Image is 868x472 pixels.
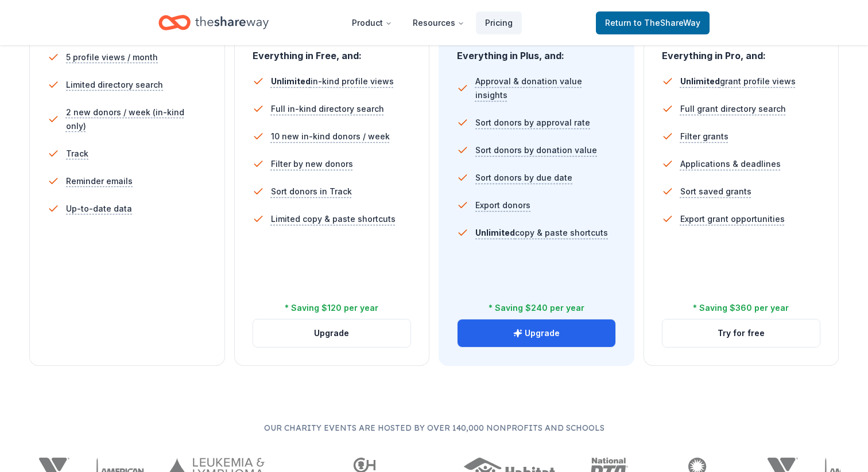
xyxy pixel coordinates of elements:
div: * Saving $240 per year [489,301,584,315]
button: Try for free [662,319,820,347]
span: Approval & donation value insights [475,75,616,102]
span: Unlimited [475,228,515,237]
span: copy & paste shortcuts [475,228,608,237]
div: * Saving $360 per year [693,301,789,315]
span: 2 new donors / week (in-kind only) [66,106,207,133]
span: to TheShareWay [634,18,700,28]
div: Everything in Pro, and: [662,39,821,63]
span: Reminder emails [66,174,133,188]
span: Filter grants [680,130,728,143]
span: Sort donors in Track [271,185,352,198]
div: Everything in Plus, and: [457,39,616,63]
span: Limited directory search [66,78,163,92]
span: Filter by new donors [271,157,353,171]
span: Unlimited [680,76,720,86]
nav: Main [343,9,522,36]
span: Sort donors by due date [475,171,572,185]
span: Sort donors by donation value [475,143,597,157]
div: * Saving $120 per year [285,301,378,315]
button: Upgrade [253,319,411,347]
span: Sort saved grants [680,185,751,198]
span: Up-to-date data [66,202,132,216]
span: grant profile views [680,76,796,86]
span: in-kind profile views [271,76,394,86]
span: Export donors [475,198,530,212]
button: Upgrade [458,319,615,347]
span: Limited copy & paste shortcuts [271,212,396,226]
button: Resources [404,11,474,34]
span: Track [66,147,88,161]
span: Full grant directory search [680,102,786,116]
p: Our charity events are hosted by over 140,000 nonprofits and schools [28,421,840,435]
span: 10 new in-kind donors / week [271,130,390,143]
span: 5 profile views / month [66,50,158,64]
span: Sort donors by approval rate [475,116,590,130]
span: Return [605,16,700,30]
a: Pricing [476,11,522,34]
button: Product [343,11,401,34]
span: Applications & deadlines [680,157,781,171]
div: Everything in Free, and: [253,39,412,63]
span: Unlimited [271,76,311,86]
span: Full in-kind directory search [271,102,384,116]
span: Export grant opportunities [680,212,785,226]
a: Home [158,9,269,36]
a: Returnto TheShareWay [596,11,710,34]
